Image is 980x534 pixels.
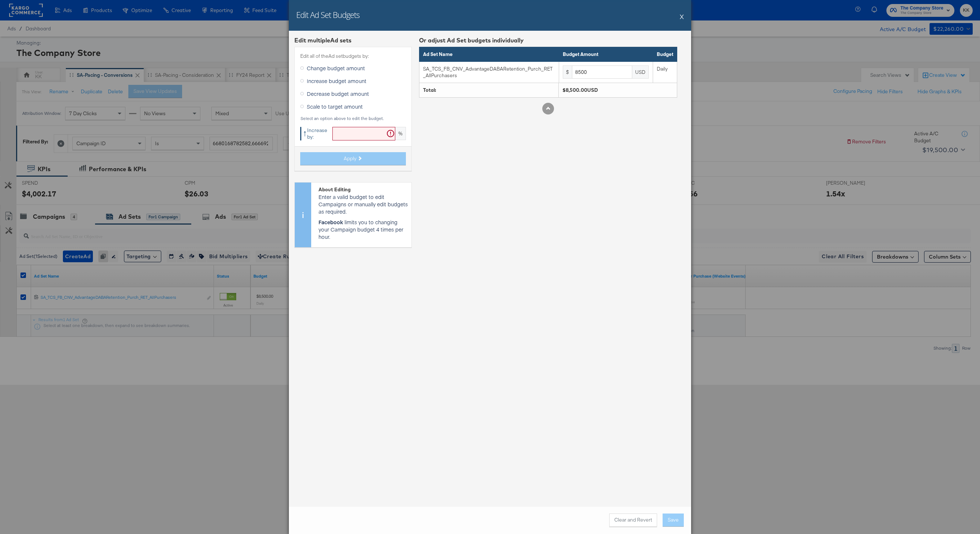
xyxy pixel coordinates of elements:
[307,103,363,110] span: Scale to target amount
[318,186,408,193] div: About Editing
[307,64,365,72] span: Change budget amount
[318,193,408,215] p: Enter a valid budget to edit Campaigns or manually edit budgets as required.
[562,87,673,94] div: $8,500.00USD
[303,126,307,139] span: ↑
[318,218,408,240] p: limits you to changing your Campaign budget 4 times per hour.
[307,90,369,97] span: Decrease budget amount
[423,87,555,94] div: Total:
[419,47,559,62] th: Ad Set Name
[296,9,359,20] h2: Edit Ad Set Budgets
[632,65,649,79] div: USD
[563,65,572,79] div: $
[423,65,555,79] div: SA_TCS_FB_CNV_AdvantageDABARetention_Purch_RET_AllPurchasers
[419,36,677,45] div: Or adjust Ad Set budgets individually
[300,53,406,60] label: Edit all of the Ad set budgets by:
[680,9,684,24] button: X
[653,47,677,62] th: Budget
[609,514,657,527] button: Clear and Revert
[559,47,653,62] th: Budget Amount
[300,127,329,140] div: Increase by:
[318,218,343,226] strong: Facebook
[300,116,406,121] div: Select an option above to edit the budget.
[307,77,366,84] span: Increase budget amount
[653,61,677,83] td: Daily
[294,36,412,45] div: Edit multiple Ad set s
[395,127,406,140] div: %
